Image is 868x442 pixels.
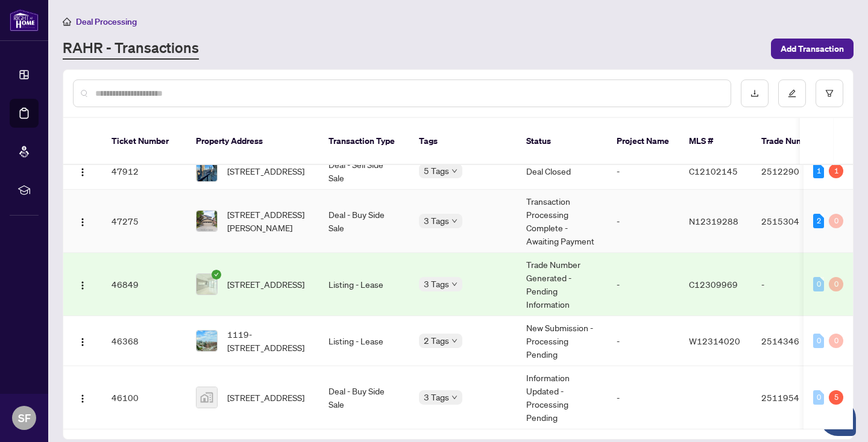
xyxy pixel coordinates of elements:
[186,118,319,165] th: Property Address
[319,190,409,253] td: Deal - Buy Side Sale
[752,253,836,316] td: -
[689,335,740,346] span: W12314020
[10,9,39,31] img: logo
[829,390,843,405] div: 5
[781,39,844,58] span: Add Transaction
[689,216,738,226] span: N12319288
[517,118,607,165] th: Status
[76,16,137,27] span: Deal Processing
[607,190,679,253] td: -
[607,118,679,165] th: Project Name
[607,316,679,366] td: -
[73,331,92,350] button: Logo
[829,214,843,228] div: 0
[451,218,458,224] span: down
[771,39,854,59] button: Add Transaction
[78,167,87,177] img: Logo
[319,316,409,366] td: Listing - Lease
[829,277,843,291] div: 0
[825,89,834,98] span: filter
[813,214,824,228] div: 2
[517,153,607,190] td: Deal Closed
[197,211,217,231] img: thumbnail-img
[319,153,409,190] td: Deal - Sell Side Sale
[73,388,92,407] button: Logo
[78,281,87,290] img: Logo
[102,118,186,165] th: Ticket Number
[829,164,843,178] div: 1
[424,390,449,404] span: 3 Tags
[424,214,449,228] span: 3 Tags
[689,166,738,176] span: C12102145
[197,274,217,294] img: thumbnail-img
[102,253,186,316] td: 46849
[517,366,607,429] td: Information Updated - Processing Pending
[212,270,221,279] span: check-circle
[451,338,458,344] span: down
[227,164,304,178] span: [STREET_ADDRESS]
[102,316,186,366] td: 46368
[689,279,738,290] span: C12309969
[424,334,449,347] span: 2 Tags
[813,164,824,178] div: 1
[227,328,309,354] span: 1119-[STREET_ADDRESS]
[319,366,409,429] td: Deal - Buy Side Sale
[752,118,836,165] th: Trade Number
[78,217,87,227] img: Logo
[607,253,679,316] td: -
[319,253,409,316] td: Listing - Lease
[197,387,217,408] img: thumbnail-img
[788,89,796,98] span: edit
[451,394,458,400] span: down
[319,118,409,165] th: Transaction Type
[752,366,836,429] td: 2511954
[102,366,186,429] td: 46100
[813,390,824,405] div: 0
[778,79,806,107] button: edit
[227,391,304,404] span: [STREET_ADDRESS]
[63,17,71,26] span: home
[607,366,679,429] td: -
[73,161,92,181] button: Logo
[517,316,607,366] td: New Submission - Processing Pending
[424,164,449,178] span: 5 Tags
[227,278,304,291] span: [STREET_ADDRESS]
[63,38,199,60] a: RAHR - Transactions
[78,337,87,347] img: Logo
[102,190,186,253] td: 47275
[517,253,607,316] td: Trade Number Generated - Pending Information
[73,275,92,294] button: Logo
[750,89,759,98] span: download
[752,153,836,190] td: 2512290
[741,79,769,107] button: download
[197,161,217,181] img: thumbnail-img
[813,277,824,291] div: 0
[679,118,752,165] th: MLS #
[752,316,836,366] td: 2514346
[816,79,843,107] button: filter
[227,208,309,234] span: [STREET_ADDRESS][PERSON_NAME]
[424,277,449,291] span: 3 Tags
[829,334,843,348] div: 0
[78,394,87,403] img: Logo
[102,153,186,190] td: 47912
[813,334,824,348] div: 0
[451,168,458,174] span: down
[18,409,31,426] span: SF
[752,190,836,253] td: 2515304
[73,211,92,231] button: Logo
[451,281,458,287] span: down
[517,190,607,253] td: Transaction Processing Complete - Awaiting Payment
[607,153,679,190] td: -
[197,331,217,351] img: thumbnail-img
[409,118,517,165] th: Tags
